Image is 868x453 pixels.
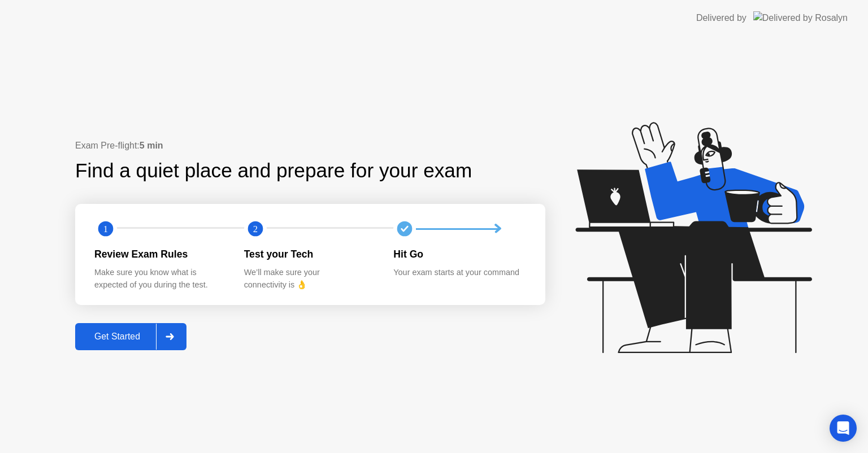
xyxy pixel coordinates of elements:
div: Your exam starts at your command [393,267,525,279]
text: 2 [253,224,258,234]
img: Delivered by Rosalyn [753,11,848,24]
div: Review Exam Rules [94,247,226,262]
div: Test your Tech [244,247,376,262]
b: 5 min [140,141,163,150]
div: Delivered by [696,11,747,25]
div: Get Started [79,332,156,342]
text: 1 [103,224,108,234]
div: Exam Pre-flight: [75,139,545,153]
div: We’ll make sure your connectivity is 👌 [244,267,376,291]
div: Hit Go [393,247,525,262]
div: Make sure you know what is expected of you during the test. [94,267,226,291]
div: Find a quiet place and prepare for your exam [75,156,474,186]
div: Open Intercom Messenger [830,415,857,442]
button: Get Started [75,323,186,350]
